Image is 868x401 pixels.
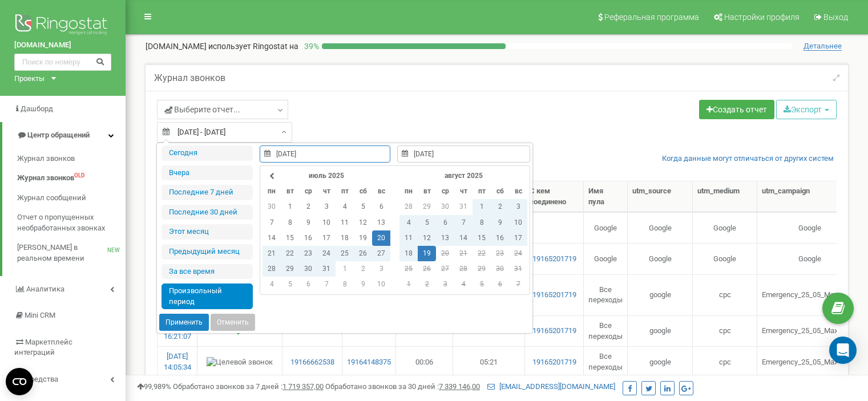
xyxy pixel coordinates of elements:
th: utm_campaign [757,181,862,212]
td: 15 [281,230,299,246]
u: 1 719 357,00 [282,382,324,391]
td: 14 [263,230,281,246]
button: Отменить [211,314,255,331]
td: 7 [454,215,473,230]
td: 1 [281,199,299,214]
td: 28 [454,261,473,277]
td: 31 [317,261,336,277]
td: 10 [509,215,527,230]
li: Вчера [162,165,253,181]
span: Средства [26,375,58,383]
td: Google [628,243,693,274]
td: 21 [454,246,473,261]
td: 21 [263,246,281,261]
th: utm_medium [693,181,757,212]
td: google [628,346,693,377]
p: 39 % [298,40,322,52]
td: 13 [436,230,454,246]
a: Когда данные могут отличаться от других систем [662,153,834,164]
td: 19 [354,230,372,246]
td: 3 [509,199,527,214]
td: google [628,315,693,346]
td: 9 [354,277,372,292]
span: Обработано звонков за 30 дней : [325,382,480,391]
a: Создать отчет [699,100,774,119]
span: Отчет о пропущенных необработанных звонках [17,212,120,233]
a: Журнал звонков [17,149,126,169]
li: За все время [162,264,253,280]
td: 23 [491,246,509,261]
td: 2 [418,277,436,292]
a: Выберите отчет... [157,100,288,119]
td: 2 [299,199,317,214]
button: Экспорт [776,100,837,119]
th: ср [436,184,454,199]
input: Поиск по номеру [14,54,111,71]
span: Центр обращений [27,131,90,139]
td: 6 [372,199,390,214]
th: чт [454,184,473,199]
td: 29 [418,199,436,214]
th: вт [281,184,299,199]
span: Журнал сообщений [17,193,86,204]
span: Настройки профиля [724,13,800,22]
td: 3 [436,277,454,292]
td: 23 [299,246,317,261]
span: Детальнее [804,42,842,51]
td: 29 [473,261,491,277]
a: 19166662538 [287,357,337,368]
div: Open Intercom Messenger [829,337,857,364]
th: пт [336,184,354,199]
td: 6 [436,215,454,230]
td: Emergency_25_05_Max_Click [757,346,862,377]
th: вс [372,184,390,199]
span: [PERSON_NAME] в реальном времени [17,242,107,264]
td: 19 [418,246,436,261]
td: Google [628,212,693,243]
a: 19165201719 [530,357,579,368]
th: С кем соединено [525,181,584,212]
td: 7 [317,277,336,292]
td: 4 [454,277,473,292]
td: 7 [509,277,527,292]
td: 05:21 [453,346,525,377]
td: 13 [372,215,390,230]
td: 3 [372,261,390,277]
td: 18 [399,246,418,261]
td: 22 [473,246,491,261]
a: 19165201719 [530,254,579,265]
td: Emergency_25_05_Max_Click [757,274,862,316]
u: 7 339 146,00 [439,382,480,391]
td: 25 [336,246,354,261]
td: 17 [509,230,527,246]
td: Google [693,243,757,274]
td: 30 [436,199,454,214]
th: пн [263,184,281,199]
th: август 2025 [418,168,509,184]
td: cpc [693,346,757,377]
span: Маркетплейс интеграций [14,338,72,357]
td: Google [584,212,628,243]
li: Произвольный период [162,283,253,309]
td: Все переходы [584,315,628,346]
li: Предыдущий меcяц [162,244,253,260]
th: utm_source [628,181,693,212]
td: 5 [281,277,299,292]
td: 26 [418,261,436,277]
td: 9 [491,215,509,230]
a: Центр обращений [2,122,126,149]
span: Аналитика [26,285,64,293]
td: 7 [263,215,281,230]
td: 27 [372,246,390,261]
th: июль 2025 [281,168,372,184]
td: 1 [336,261,354,277]
td: 2 [354,261,372,277]
td: 11 [336,215,354,230]
img: Целевой звонок [207,357,273,368]
p: [DOMAIN_NAME] [146,40,298,52]
td: 10 [317,215,336,230]
th: чт [317,184,336,199]
img: Ringostat logo [14,11,111,40]
td: 12 [354,215,372,230]
td: 6 [299,277,317,292]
